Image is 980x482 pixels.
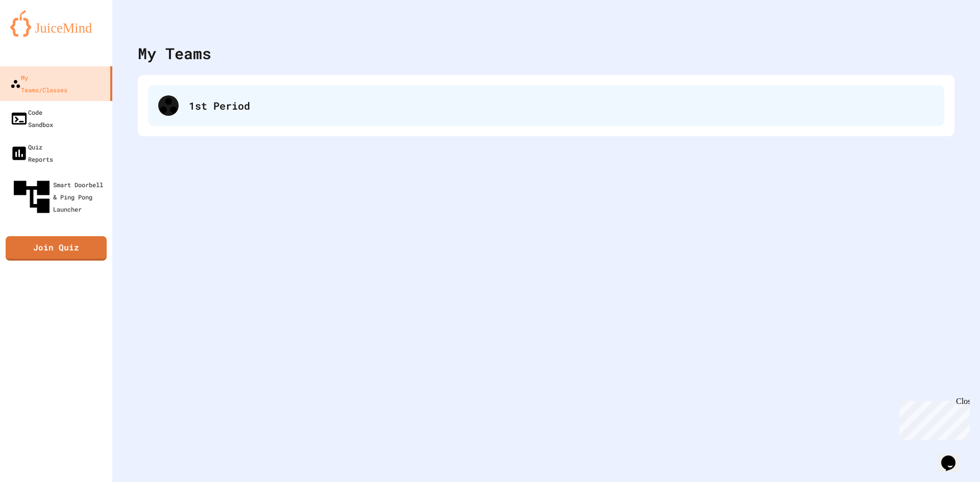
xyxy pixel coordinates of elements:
iframe: chat widget [937,441,970,472]
div: Chat with us now!Close [4,4,70,65]
div: Smart Doorbell & Ping Pong Launcher [10,175,108,218]
div: 1st Period [189,98,934,113]
div: My Teams/Classes [10,71,67,96]
div: Code Sandbox [10,106,53,131]
a: Join Quiz [6,236,107,261]
img: logo-orange.svg [10,10,102,37]
div: My Teams [138,42,211,65]
iframe: chat widget [895,397,970,440]
div: Quiz Reports [10,141,53,165]
div: 1st Period [148,85,944,126]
